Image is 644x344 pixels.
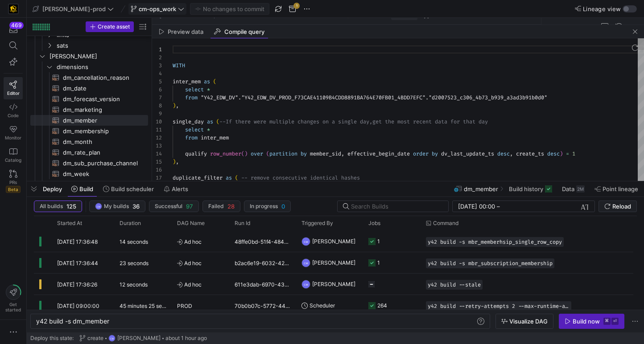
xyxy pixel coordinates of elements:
[432,150,438,157] span: by
[377,231,380,252] div: 1
[152,70,162,78] div: 4
[152,86,162,94] div: 6
[63,137,138,147] span: dm_month​​​​​​​​​​
[572,150,575,157] span: 1
[99,181,158,197] button: Build scheduler
[30,40,148,51] div: Press SPACE to select this row.
[566,150,569,157] span: =
[281,203,285,210] span: 0
[219,118,372,125] span: --If there were multiple changes on a single day,
[89,201,145,212] button: CMMy builds36
[152,94,162,102] div: 7
[573,318,600,325] div: Build now
[4,77,23,99] a: Editor
[312,274,355,295] span: [PERSON_NAME]
[152,102,162,110] div: 8
[152,118,162,126] div: 10
[553,24,584,30] span: Materialized
[207,118,213,125] span: as
[111,185,154,192] span: Build scheduler
[63,115,138,126] span: dm_member​​​​​​​​​​
[63,147,138,158] span: dm_rate_plan​​​​​​​​​​
[241,94,397,101] span: "Y42_EDW_DV_PROD_F73CAE41109B4CDD8891BA764E70FB01_
[87,335,103,341] span: create
[63,73,138,83] span: dm_cancellation_reason​​​​​​​​​​
[413,150,429,157] span: order
[30,3,116,15] button: [PERSON_NAME]-prod
[4,166,23,197] a: PRsBeta
[216,118,219,125] span: (
[224,29,264,35] span: Compile query
[63,126,138,136] span: dm_membership​​​​​​​​​​
[4,21,23,37] button: 469
[351,203,441,210] input: Search Builds
[104,203,129,209] span: My builds
[495,314,553,329] button: Visualize DAG
[5,135,21,140] span: Monitor
[152,78,162,86] div: 5
[301,280,310,289] div: CM
[241,174,360,181] span: -- remove consecutive identical hashes
[173,78,201,85] span: inter_mem
[79,185,93,192] span: Build
[172,185,188,192] span: Alerts
[229,274,296,295] div: 611e3dab-6970-4385-916d-b389ff1a268e
[152,150,162,158] div: 14
[4,281,23,316] button: Getstarted
[30,104,148,115] a: dm_marketing​​​​​​​​​​
[177,231,224,252] span: Ad hoc
[516,150,544,157] span: create_ts
[30,147,148,158] a: dm_rate_plan​​​​​​​​​​
[4,99,23,122] a: Code
[57,41,147,51] span: sats
[30,136,148,147] a: dm_month​​​​​​​​​​
[36,317,109,325] span: y42 build -s dm_member
[152,166,162,174] div: 16
[301,150,307,157] span: by
[160,181,192,197] button: Alerts
[63,169,138,179] span: dm_week​​​​​​​​​​
[173,118,204,125] span: single_day
[510,150,513,157] span: ,
[433,220,458,226] span: Command
[425,94,429,101] span: .
[42,5,106,12] span: [PERSON_NAME]-prod
[34,295,633,316] div: Press SPACE to select this row.
[152,158,162,166] div: 15
[429,94,547,101] span: "d2007523_c306_4b73_b939_a3ad3b91b0d0"
[185,86,204,93] span: select
[95,203,102,210] div: CM
[30,158,148,168] div: Press SPACE to select this row.
[310,150,341,157] span: member_sid
[30,72,148,83] a: dm_cancellation_reason​​​​​​​​​​
[128,3,186,15] button: cm-ops_work
[611,318,619,325] kbd: ⏎
[6,186,21,193] span: Beta
[177,295,192,316] span: PROD
[210,150,241,157] span: row_number
[30,72,148,83] div: Press SPACE to select this row.
[120,260,149,266] y42-duration: 23 seconds
[202,201,240,212] button: Failed28
[547,150,560,157] span: desc
[226,174,232,181] span: as
[30,115,148,126] a: dm_member​​​​​​​​​​
[241,150,244,157] span: (
[599,201,637,212] button: Reload
[250,203,278,209] span: In progress
[509,318,548,325] span: Visualize DAG
[152,174,162,182] div: 17
[34,252,633,274] div: Press SPACE to select this row.
[30,136,148,147] div: Press SPACE to select this row.
[30,126,148,136] a: dm_membership​​​​​​​​​​
[30,83,148,94] div: Press SPACE to select this row.
[57,238,98,245] span: [DATE] 17:36:48
[201,94,238,101] span: "Y42_EDW_DV"
[502,203,560,210] input: End datetime
[341,150,344,157] span: ,
[310,295,335,316] span: Scheduler
[229,252,296,273] div: b2ac6e19-6032-4258-b3e7-86aa6d72ffff
[77,332,209,344] button: createCM[PERSON_NAME]about 1 hour ago
[9,22,24,29] div: 469
[34,201,82,212] button: All builds125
